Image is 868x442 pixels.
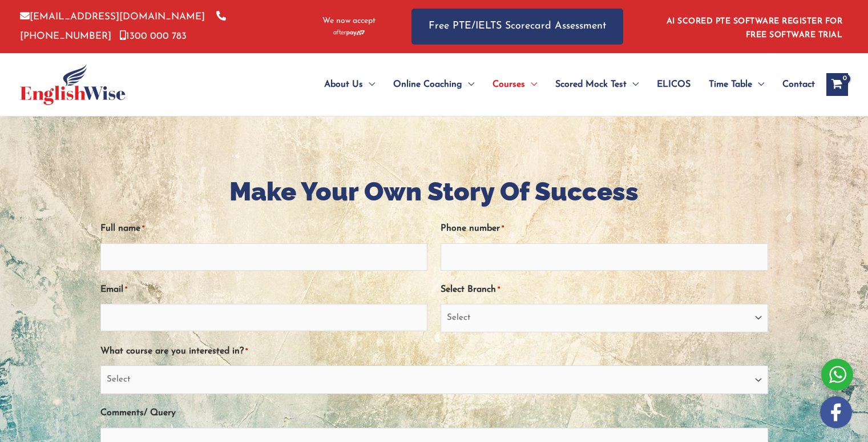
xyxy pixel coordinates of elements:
a: View Shopping Cart, empty [826,73,848,96]
span: Menu Toggle [752,65,764,105]
label: Full name [100,219,144,238]
img: cropped-ew-logo [20,64,126,105]
a: About UsMenu Toggle [315,65,384,105]
label: Select Branch [441,280,500,299]
span: Contact [782,65,815,105]
label: What course are you interested in? [100,342,248,361]
span: Menu Toggle [627,65,639,105]
a: Time TableMenu Toggle [700,65,773,105]
nav: Site Navigation: Main Menu [297,65,815,105]
span: Menu Toggle [525,65,537,105]
label: Comments/ Query [100,404,176,423]
span: ELICOS [657,65,691,105]
a: 1300 000 783 [120,31,187,41]
a: [EMAIL_ADDRESS][DOMAIN_NAME] [20,12,205,22]
a: Contact [773,65,815,105]
a: Scored Mock TestMenu Toggle [546,65,648,105]
label: Phone number [441,219,504,238]
span: Courses [492,65,525,105]
a: [PHONE_NUMBER] [20,12,226,41]
img: Afterpay-Logo [333,30,365,36]
label: Email [100,280,127,299]
span: Online Coaching [393,65,462,105]
aside: Header Widget 1 [660,8,848,45]
span: Scored Mock Test [555,65,627,105]
span: Menu Toggle [462,65,474,105]
a: AI SCORED PTE SOFTWARE REGISTER FOR FREE SOFTWARE TRIAL [667,17,843,39]
img: white-facebook.png [820,396,852,428]
span: Menu Toggle [363,65,375,105]
a: Free PTE/IELTS Scorecard Assessment [411,9,623,45]
h1: Make Your Own Story Of Success [100,174,768,210]
a: Online CoachingMenu Toggle [384,65,483,105]
span: We now accept [322,15,376,27]
a: CoursesMenu Toggle [483,65,546,105]
a: ELICOS [648,65,700,105]
span: Time Table [709,65,752,105]
span: About Us [324,65,363,105]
